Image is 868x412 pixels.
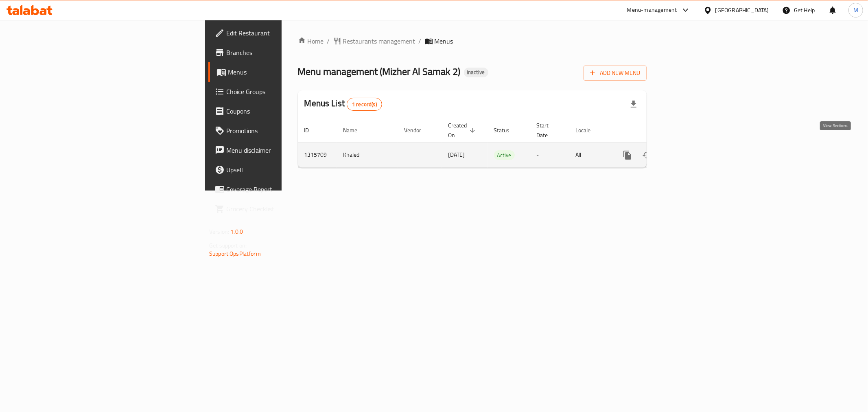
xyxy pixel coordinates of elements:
span: 1.0.0 [230,226,243,237]
div: Export file [624,94,643,114]
span: Status [494,125,520,135]
td: Khaled [337,142,398,167]
span: Coverage Report [226,184,343,194]
h2: Menus List [304,97,382,111]
a: Branches [208,43,350,62]
div: [GEOGRAPHIC_DATA] [715,6,769,15]
span: Choice Groups [226,87,343,96]
a: Coverage Report [208,180,350,199]
span: Vendor [404,125,432,135]
span: Locale [576,125,601,135]
span: Coupons [226,106,343,116]
a: Upsell [208,160,350,180]
td: All [569,142,611,167]
button: Add New Menu [584,66,647,81]
button: Change Status [637,145,657,165]
span: Add New Menu [590,68,640,78]
span: M [853,6,858,15]
span: Menu management ( Mizher Al Samak 2 ) [298,62,461,81]
div: Menu-management [627,5,677,15]
table: enhanced table [298,118,702,168]
a: Coupons [208,101,350,121]
span: Start Date [537,121,560,140]
div: Inactive [464,68,488,77]
td: - [530,142,569,167]
span: ID [304,125,320,135]
span: Edit Restaurant [226,28,343,38]
span: Name [343,125,368,135]
span: Menus [435,36,453,46]
a: Menus [208,62,350,82]
span: Created On [448,121,478,140]
span: [DATE] [448,149,465,160]
div: Active [494,150,515,160]
span: Promotions [226,126,343,136]
a: Choice Groups [208,82,350,101]
a: Promotions [208,121,350,140]
li: / [419,36,422,46]
span: Menu disclaimer [226,145,343,155]
span: Menus [228,67,343,77]
span: Branches [226,48,343,57]
a: Edit Restaurant [208,23,350,43]
span: Active [494,151,515,160]
span: Inactive [464,69,488,76]
a: Support.OpsPlatform [209,248,261,259]
a: Restaurants management [333,36,415,46]
span: Version: [209,226,229,237]
span: Get support on: [209,240,247,251]
a: Grocery Checklist [208,199,350,219]
nav: breadcrumb [298,36,647,46]
a: Menu disclaimer [208,140,350,160]
span: Upsell [226,165,343,175]
span: Restaurants management [343,36,415,46]
button: more [618,145,637,165]
th: Actions [611,118,702,143]
span: 1 record(s) [347,101,382,108]
div: Total records count [347,98,382,111]
span: Grocery Checklist [226,204,343,214]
